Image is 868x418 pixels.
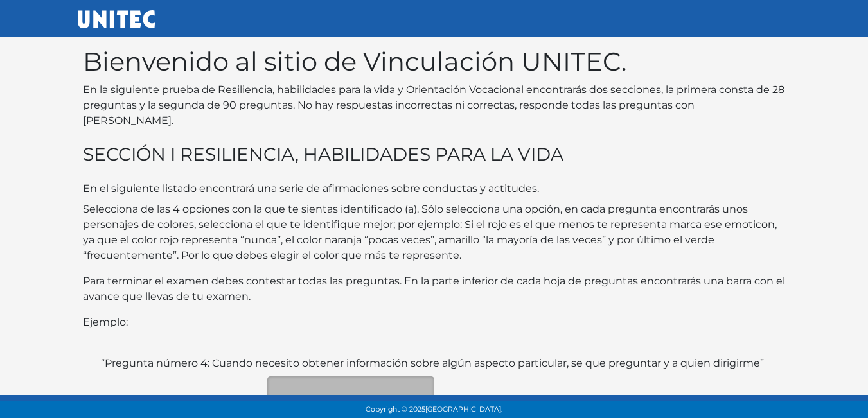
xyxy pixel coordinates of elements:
[78,10,155,28] img: UNITEC
[83,144,786,166] h3: SECCIÓN I RESILIENCIA, HABILIDADES PARA LA VIDA
[425,405,502,414] span: [GEOGRAPHIC_DATA].
[83,274,786,304] p: Para terminar el examen debes contestar todas las preguntas. En la parte inferior de cada hoja de...
[83,315,786,330] p: Ejemplo:
[83,46,786,77] h1: Bienvenido al sitio de Vinculación UNITEC.
[83,82,786,128] p: En la siguiente prueba de Resiliencia, habilidades para la vida y Orientación Vocacional encontra...
[101,356,764,371] label: “Pregunta número 4: Cuando necesito obtener información sobre algún aspecto particular, se que pr...
[83,181,786,196] p: En el siguiente listado encontrará una serie de afirmaciones sobre conductas y actitudes.
[83,202,786,263] p: Selecciona de las 4 opciones con la que te sientas identificado (a). Sólo selecciona una opción, ...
